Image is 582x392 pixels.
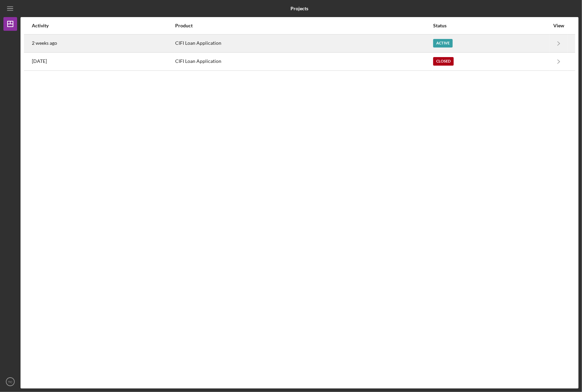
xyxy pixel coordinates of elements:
[3,375,17,389] button: TC
[433,57,454,66] div: Closed
[8,380,13,384] text: TC
[433,23,549,28] div: Status
[550,23,567,28] div: View
[32,40,57,46] time: 2025-09-10 06:18
[433,39,453,48] div: Active
[291,6,309,11] b: Projects
[175,35,433,52] div: CIFI Loan Application
[175,53,433,70] div: CIFI Loan Application
[32,58,47,64] time: 2024-04-06 12:33
[32,23,174,28] div: Activity
[175,23,433,28] div: Product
